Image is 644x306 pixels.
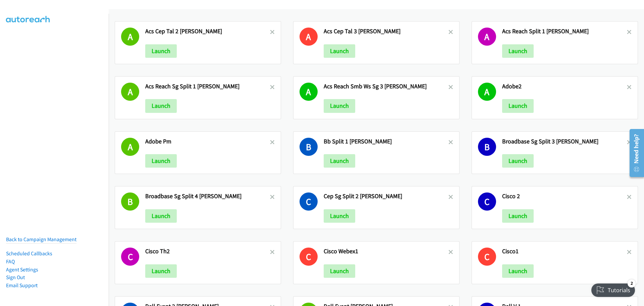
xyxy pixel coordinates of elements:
[6,236,76,243] a: Back to Campaign Management
[324,83,448,90] h2: Acs Reach Smb Ws Sg 3 [PERSON_NAME]
[121,192,139,211] h1: B
[121,28,139,46] h1: A
[121,138,139,156] h1: A
[6,282,38,289] a: Email Support
[145,264,177,278] button: Launch
[324,138,448,145] h2: Bb Split 1 [PERSON_NAME]
[145,83,270,90] h2: Acs Reach Sg Split 1 [PERSON_NAME]
[324,264,355,278] button: Launch
[145,28,270,35] h2: Acs Cep Tal 2 [PERSON_NAME]
[300,192,318,211] h1: C
[324,154,355,168] button: Launch
[324,209,355,223] button: Launch
[502,44,534,58] button: Launch
[324,99,355,113] button: Launch
[502,83,627,90] h2: Adobe2
[478,248,496,266] h1: C
[145,99,177,113] button: Launch
[324,28,448,35] h2: Acs Cep Tal 3 [PERSON_NAME]
[587,277,639,301] iframe: Checklist
[478,138,496,156] h1: B
[300,138,318,156] h1: B
[324,248,448,255] h2: Cisco Webex1
[6,258,15,265] a: FAQ
[502,154,534,168] button: Launch
[6,250,52,257] a: Scheduled Callbacks
[502,99,534,113] button: Launch
[502,248,627,255] h2: Cisco1
[478,83,496,101] h1: A
[625,126,644,180] iframe: Resource Center
[145,248,270,255] h2: Cisco Th2
[121,248,139,266] h1: C
[324,192,448,200] h2: Cep Sg Split 2 [PERSON_NAME]
[502,192,627,200] h2: Cisco 2
[145,138,270,145] h2: Adobe Pm
[502,209,534,223] button: Launch
[6,266,38,273] a: Agent Settings
[145,192,270,200] h2: Broadbase Sg Split 4 [PERSON_NAME]
[478,192,496,211] h1: C
[300,28,318,46] h1: A
[300,248,318,266] h1: C
[502,138,627,145] h2: Broadbase Sg Split 3 [PERSON_NAME]
[145,44,177,58] button: Launch
[502,264,534,278] button: Launch
[324,44,355,58] button: Launch
[6,274,25,280] a: Sign Out
[121,83,139,101] h1: A
[145,154,177,168] button: Launch
[300,83,318,101] h1: A
[478,28,496,46] h1: A
[502,28,627,35] h2: Acs Reach Split 1 [PERSON_NAME]
[145,209,177,223] button: Launch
